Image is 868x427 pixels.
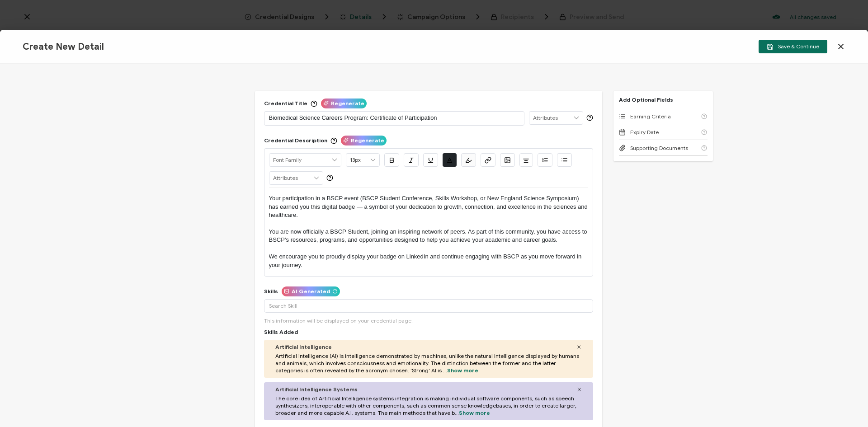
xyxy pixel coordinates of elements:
p: You are now officially a BSCP Student, joining an inspiring network of peers. As part of this com... [269,228,588,244]
span: Earning Criteria [630,113,671,120]
input: Font Family [269,154,341,166]
span: The core idea of Artificial Intelligence systems integration is making individual software compon... [275,395,582,417]
p: We encourage you to proudly display your badge on LinkedIn and continue engaging with BSCP as you... [269,253,588,269]
span: Regenerate [351,138,384,143]
span: Expiry Date [630,129,659,136]
span: Show more [447,367,478,374]
span: Artificial Intelligence [275,343,332,350]
span: Show more [459,409,490,416]
span: Supporting Documents [630,145,688,151]
span: Skills Added [264,328,298,335]
input: Search Skill [264,299,593,313]
div: Credential Title [264,100,367,107]
input: Attributes [269,172,323,184]
span: Create New Detail [23,41,104,52]
span: This information will be displayed on your credential page. [264,317,413,324]
span: AI Generated [292,289,330,294]
input: Attributes [529,112,583,124]
button: Save & Continue [759,40,827,53]
span: Regenerate [331,101,364,106]
p: Biomedical Science Careers Program: Certificate of Participation [269,113,519,122]
p: Your participation in a BSCP event (BSCP Student Conference, Skills Workshop, or New England Scie... [269,194,588,219]
span: Save & Continue [767,43,819,50]
span: Artificial Intelligence Systems [275,386,358,393]
p: Add Optional Fields [613,96,679,103]
span: Artificial intelligence (AI) is intelligence demonstrated by machines, unlike the natural intelli... [275,352,582,374]
iframe: Chat Widget [823,384,868,427]
input: Font Size [346,154,379,166]
div: Credential Description [264,137,387,144]
div: Skills [264,288,340,295]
